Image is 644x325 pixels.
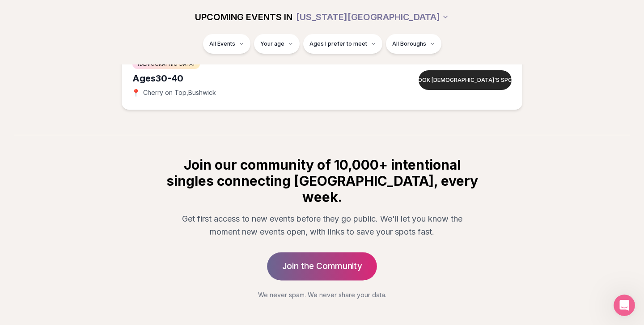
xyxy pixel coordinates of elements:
span: UPCOMING EVENTS IN [195,11,292,23]
button: Book [DEMOGRAPHIC_DATA]'s spot [419,70,512,90]
button: All Boroughs [386,34,441,54]
span: Your age [260,40,284,47]
span: Cherry on Top , Bushwick [143,88,216,97]
p: We never spam. We never share your data. [165,291,479,299]
button: [US_STATE][GEOGRAPHIC_DATA] [296,7,449,27]
span: All Boroughs [392,40,426,47]
button: All Events [203,34,250,54]
button: Your age [254,34,300,54]
iframe: Intercom live chat [614,295,635,316]
span: Ages I prefer to meet [309,40,367,47]
h2: Join our community of 10,000+ intentional singles connecting [GEOGRAPHIC_DATA], every week. [165,157,479,205]
span: All Events [209,40,235,47]
a: Join the Community [267,252,377,280]
span: 📍 [132,89,140,96]
button: Ages I prefer to meet [303,34,382,54]
p: Get first access to new events before they go public. We'll let you know the moment new events op... [172,212,472,239]
div: Ages 30-40 [132,72,385,85]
